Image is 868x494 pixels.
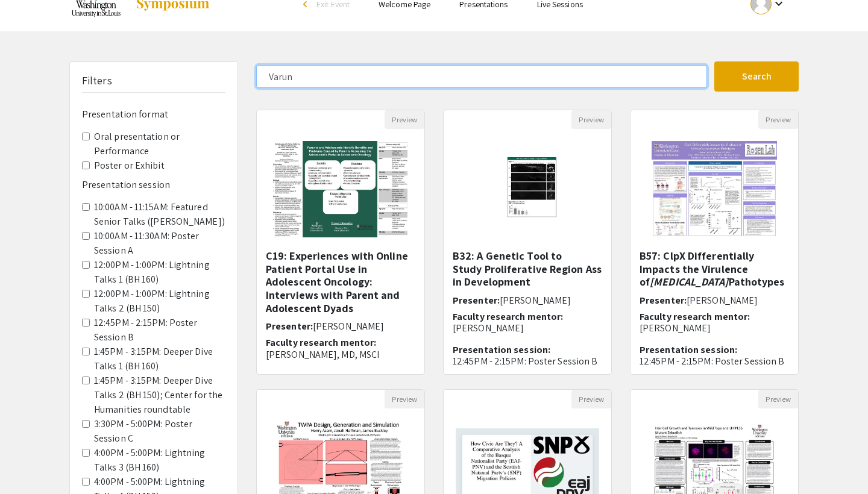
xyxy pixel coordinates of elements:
span: Presentation session: [453,343,550,356]
input: Search Keyword(s) Or Author(s) [256,65,707,88]
button: Preview [571,110,611,129]
h6: Presentation format [82,108,225,120]
span: [PERSON_NAME] [687,294,758,307]
label: 10:00AM - 11:15AM: Featured Senior Talks ([PERSON_NAME]) [94,200,225,229]
h6: Presenter: [266,320,415,332]
div: Open Presentation <p class="ql-align-center">C19: Experiences with Online Patient Portal Use in A... [256,110,425,375]
h5: B57: ClpX Differentially Impacts the Virulence of Pathotypes [640,249,789,289]
span: Faculty research mentor: [453,310,563,323]
span: [PERSON_NAME] [500,294,571,307]
img: <p>B57: ClpX Differentially Impacts the Virulence of <em>Klebsiella pneumoniae</em> Pathotypes</p> [640,129,788,249]
h5: B32: A Genetic Tool to Study Proliferative Region Associated [MEDICAL_DATA] in Development [453,249,602,289]
span: Faculty research mentor: [640,310,750,323]
img: <p class="ql-align-center">C19: Experiences with Online Patient Portal Use in Adolescent Oncology... [260,129,421,249]
p: [PERSON_NAME], MD, MSCI [266,349,415,360]
em: [MEDICAL_DATA] [650,275,728,289]
h5: C19: Experiences with Online Patient Portal Use in Adolescent Oncology: Interviews with Parent an... [266,249,415,314]
p: 12:45PM - 2:15PM: Poster Session B [453,355,602,367]
span: [PERSON_NAME] [313,320,384,333]
label: Oral presentation or Performance [94,130,225,158]
iframe: Chat [9,440,51,485]
h6: Presentation session [82,179,225,190]
p: 12:45PM - 2:15PM: Poster Session B [640,355,789,367]
div: arrow_back_ios [303,1,310,8]
img: <p>B32: A Genetic&nbsp;Tool to Study&nbsp;Proliferative&nbsp;Region&nbsp;Associated&nbsp;Microgli... [453,129,602,249]
button: Preview [571,390,611,408]
label: 12:00PM - 1:00PM: Lightning Talks 1 (BH 160) [94,258,225,287]
button: Search [714,61,799,92]
label: 1:45PM - 3:15PM: Deeper Dive Talks 1 (BH 160) [94,345,225,374]
label: 12:45PM - 2:15PM: Poster Session B [94,316,225,345]
span: Presentation session: [640,343,737,356]
label: 12:00PM - 1:00PM: Lightning Talks 2 (BH 150) [94,287,225,316]
h6: Presenter: [640,295,789,306]
button: Preview [385,110,424,129]
button: Preview [758,110,798,129]
label: 1:45PM - 3:15PM: Deeper Dive Talks 2 (BH 150); Center for the Humanities roundtable [94,374,225,417]
span: Faculty research mentor: [266,336,376,349]
label: 10:00AM - 11:30AM: Poster Session A [94,229,225,258]
h6: Presenter: [453,295,602,306]
button: Preview [758,390,798,408]
div: Open Presentation <p>B57: ClpX Differentially Impacts the Virulence of <em>Klebsiella pneumoniae<... [630,110,799,375]
label: 3:30PM - 5:00PM: Poster Session C [94,417,225,446]
label: 4:00PM - 5:00PM: Lightning Talks 3 (BH 160) [94,446,225,475]
label: Poster or Exhibit [94,158,165,173]
div: Open Presentation <p>B32: A Genetic&nbsp;Tool to Study&nbsp;Proliferative&nbsp;Region&nbsp;Associ... [443,110,612,375]
p: [PERSON_NAME] [640,322,789,334]
p: [PERSON_NAME] [453,322,602,334]
button: Preview [385,390,424,408]
h5: Filters [82,74,112,87]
